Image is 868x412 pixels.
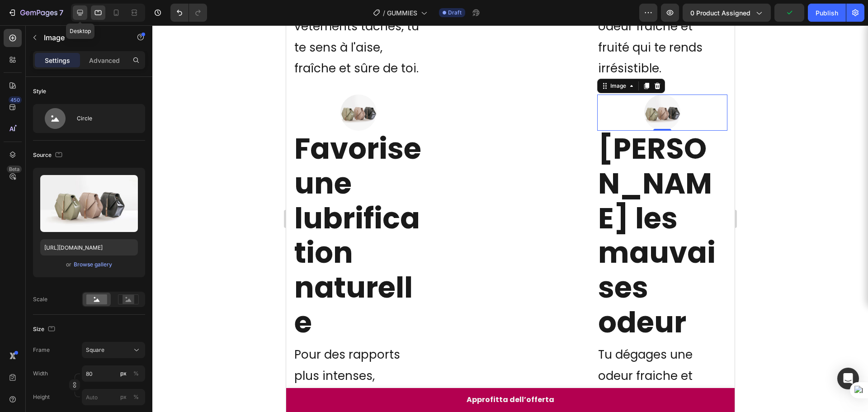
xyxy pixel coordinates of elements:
[118,392,129,403] button: %
[312,319,440,403] p: Tu dégages une odeur fraiche et fruité qui te rends irrésistible
[690,8,750,18] span: 0 product assigned
[33,393,50,401] label: Height
[387,8,417,18] span: GUMMIES
[73,260,113,269] button: Browse gallery
[40,175,138,232] img: preview-image
[358,69,394,105] img: image_demo.jpg
[131,392,142,403] button: px
[40,239,138,256] input: https://example.com/image.jpg
[133,393,139,401] div: %
[7,105,137,316] h2: Rich Text Editor. Editing area: main
[7,166,22,173] div: Beta
[311,105,441,316] h2: [PERSON_NAME] les mauvaises odeur
[33,369,48,378] label: Width
[133,369,139,378] div: %
[808,4,846,22] button: Publish
[66,259,71,270] span: or
[9,96,22,104] div: 450
[816,8,838,18] div: Publish
[448,9,462,17] span: Draft
[33,87,46,95] div: Style
[8,319,137,403] p: Pour des rapports plus intenses, agréables et sans douleur.
[131,368,142,379] button: px
[383,8,385,18] span: /
[89,56,120,65] p: Advanced
[33,323,57,336] div: Size
[286,25,735,412] iframe: Design area
[322,57,342,65] div: Image
[837,368,859,389] div: Open Intercom Messenger
[77,108,132,129] div: Circle
[59,7,63,18] p: 7
[7,318,137,404] div: Rich Text Editor. Editing area: main
[33,346,50,354] label: Frame
[44,32,121,43] p: Image
[120,393,127,401] div: px
[683,4,771,22] button: 0 product assigned
[54,69,90,105] img: image_demo.jpg
[33,149,64,161] div: Source
[4,4,67,22] button: 7
[8,106,137,315] p: Favorise une lubrification naturelle
[86,346,104,354] span: Square
[82,342,145,358] button: Square
[82,389,145,405] input: px%
[170,4,207,22] div: Undo/Redo
[45,56,70,65] p: Settings
[33,295,47,303] div: Scale
[120,369,127,378] div: px
[118,368,129,379] button: %
[82,365,145,382] input: px%
[74,260,112,269] div: Browse gallery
